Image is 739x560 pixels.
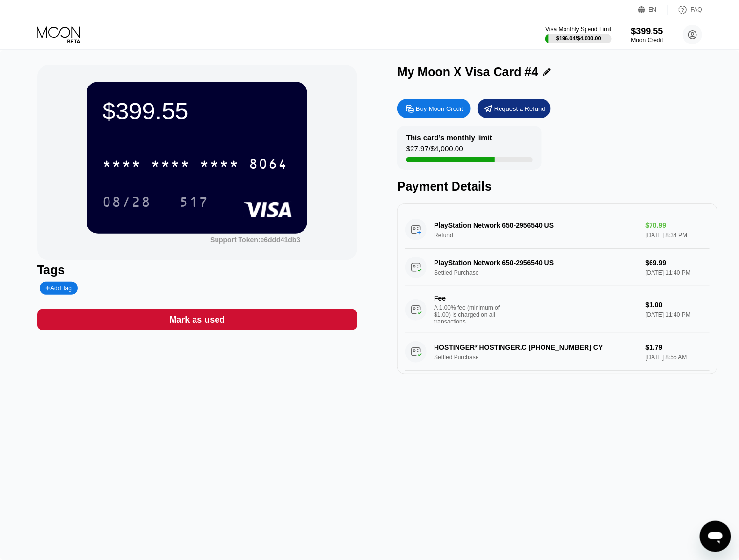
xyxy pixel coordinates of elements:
div: $399.55 [102,97,292,125]
div: Add Tag [45,285,72,292]
div: Add Tag [40,282,78,295]
div: Visa Monthly Spend Limit [545,26,611,33]
div: 08/28 [102,195,151,211]
div: 08/28 [95,190,158,214]
div: Fee [434,294,502,302]
div: $399.55 [631,26,663,37]
div: $196.04 / $4,000.00 [556,35,601,41]
div: Mark as used [169,314,225,325]
div: 8064 [249,157,288,173]
div: Request a Refund [478,99,551,118]
div: Support Token:e6ddd41db3 [210,236,300,244]
div: Buy Moon Credit [397,99,471,118]
div: Visa Monthly Spend Limit$196.04/$4,000.00 [545,26,611,43]
div: $27.97 / $4,000.00 [406,144,463,157]
div: FeeA 1.00% fee (minimum of $1.00) is charged on all transactions$1.00[DATE] 11:40 PM [405,286,710,333]
div: 517 [179,195,209,211]
div: Support Token: e6ddd41db3 [210,236,300,244]
div: Payment Details [397,179,717,194]
div: Buy Moon Credit [416,105,463,113]
div: $1.00 [645,301,710,309]
div: Tags [37,263,357,277]
div: Moon Credit [631,37,663,43]
div: Request a Refund [494,105,545,113]
div: A 1.00% fee (minimum of $1.00) is charged on all transactions [434,304,507,325]
iframe: Button to launch messaging window [700,521,731,552]
div: FAQ [668,5,702,15]
div: My Moon X Visa Card #4 [397,65,539,79]
div: This card’s monthly limit [406,133,492,142]
div: FAQ [691,6,702,13]
div: [DATE] 11:40 PM [645,311,710,318]
div: $399.55Moon Credit [631,26,663,43]
div: FeeA 1.00% fee (minimum of $1.00) is charged on all transactions$1.00[DATE] 8:55 AM [405,371,710,418]
div: Mark as used [37,309,357,330]
div: EN [638,5,668,15]
div: 517 [172,190,216,214]
div: EN [649,6,657,13]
